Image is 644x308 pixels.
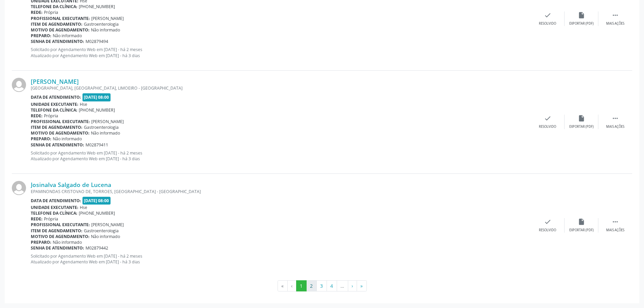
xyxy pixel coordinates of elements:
[606,21,624,26] div: Mais ações
[82,197,111,205] span: [DATE] 08:00
[578,11,585,19] i: insert_drive_file
[306,280,317,292] button: Go to page 2
[91,234,120,239] span: Não informado
[31,142,84,148] b: Senha de atendimento:
[84,21,119,27] span: Gastroenterologia
[31,181,111,188] a: Josinalva Salgado de Lucena
[31,234,90,239] b: Motivo de agendamento:
[31,205,78,210] b: Unidade executante:
[544,115,551,122] i: check
[86,245,108,251] span: M02879442
[606,228,624,233] div: Mais ações
[31,33,51,39] b: Preparo:
[53,33,82,39] span: Não informado
[31,119,90,124] b: Profissional executante:
[569,21,594,26] div: Exportar (PDF)
[84,228,119,234] span: Gastroenterologia
[31,85,531,91] div: [GEOGRAPHIC_DATA], [GEOGRAPHIC_DATA], LIMOEIRO - [GEOGRAPHIC_DATA]
[539,124,556,129] div: Resolvido
[606,124,624,129] div: Mais ações
[544,11,551,19] i: check
[86,39,108,44] span: M02879494
[79,107,115,113] span: [PHONE_NUMBER]
[569,124,594,129] div: Exportar (PDF)
[316,280,327,292] button: Go to page 3
[31,27,90,33] b: Motivo de agendamento:
[12,280,632,292] ul: Pagination
[12,181,26,195] img: img
[327,280,337,292] button: Go to page 4
[31,150,531,162] p: Solicitado por Agendamento Web em [DATE] - há 2 meses Atualizado por Agendamento Web em [DATE] - ...
[44,113,58,119] span: Própria
[91,27,120,33] span: Não informado
[31,101,78,107] b: Unidade executante:
[612,218,619,226] i: 
[12,78,26,92] img: img
[31,39,84,44] b: Senha de atendimento:
[348,280,357,292] button: Go to next page
[44,216,58,222] span: Própria
[612,115,619,122] i: 
[578,218,585,226] i: insert_drive_file
[31,47,531,58] p: Solicitado por Agendamento Web em [DATE] - há 2 meses Atualizado por Agendamento Web em [DATE] - ...
[31,239,51,245] b: Preparo:
[53,239,82,245] span: Não informado
[44,9,58,15] span: Própria
[31,189,531,194] div: EPAMINONDAS CRISTOVAO DE, TORROES, [GEOGRAPHIC_DATA] - [GEOGRAPHIC_DATA]
[31,245,84,251] b: Senha de atendimento:
[91,16,124,21] span: [PERSON_NAME]
[31,78,79,85] a: [PERSON_NAME]
[31,107,77,113] b: Telefone da clínica:
[539,228,556,233] div: Resolvido
[31,130,90,136] b: Motivo de agendamento:
[296,280,307,292] button: Go to page 1
[53,136,82,142] span: Não informado
[31,9,43,15] b: Rede:
[544,218,551,226] i: check
[31,16,90,21] b: Profissional executante:
[569,228,594,233] div: Exportar (PDF)
[31,210,77,216] b: Telefone da clínica:
[31,21,82,27] b: Item de agendamento:
[91,119,124,124] span: [PERSON_NAME]
[539,21,556,26] div: Resolvido
[578,115,585,122] i: insert_drive_file
[31,253,531,265] p: Solicitado por Agendamento Web em [DATE] - há 2 meses Atualizado por Agendamento Web em [DATE] - ...
[31,228,82,234] b: Item de agendamento:
[79,4,115,9] span: [PHONE_NUMBER]
[31,222,90,228] b: Profissional executante:
[82,93,111,101] span: [DATE] 08:00
[80,205,87,210] span: Hse
[31,124,82,130] b: Item de agendamento:
[31,94,81,100] b: Data de atendimento:
[612,11,619,19] i: 
[31,216,43,222] b: Rede:
[357,280,367,292] button: Go to last page
[91,222,124,228] span: [PERSON_NAME]
[31,4,77,9] b: Telefone da clínica:
[91,130,120,136] span: Não informado
[31,198,81,204] b: Data de atendimento:
[80,101,87,107] span: Hse
[79,210,115,216] span: [PHONE_NUMBER]
[31,113,43,119] b: Rede:
[31,136,51,142] b: Preparo:
[84,124,119,130] span: Gastroenterologia
[86,142,108,148] span: M02879411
